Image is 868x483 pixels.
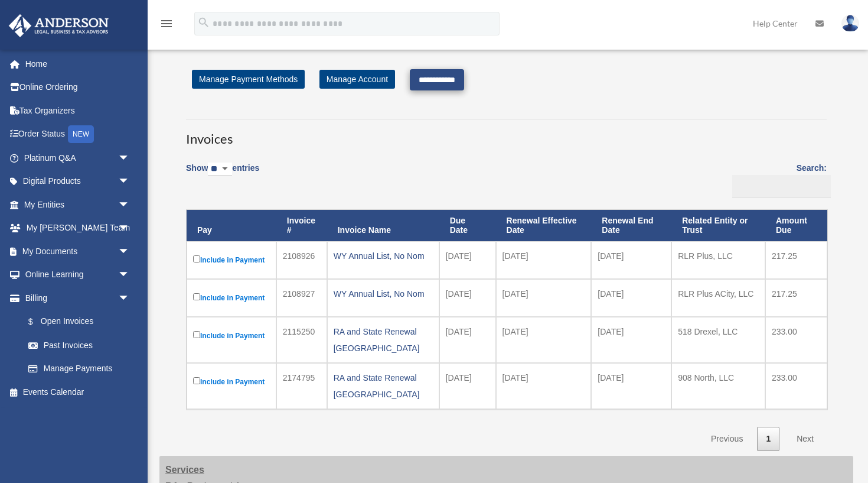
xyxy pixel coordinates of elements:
[765,241,827,279] td: 217.25
[8,99,148,122] a: Tax Organizers
[276,241,327,279] td: 2108926
[208,163,232,176] select: Showentries
[496,210,592,242] th: Renewal Effective Date: activate to sort column ascending
[159,17,174,31] i: menu
[118,170,142,194] span: arrow_drop_down
[8,239,148,263] a: My Documentsarrow_drop_down
[118,286,142,310] span: arrow_drop_down
[118,239,142,264] span: arrow_drop_down
[186,119,827,148] h3: Invoices
[591,279,671,317] td: [DATE]
[591,317,671,363] td: [DATE]
[439,210,496,242] th: Due Date: activate to sort column ascending
[671,279,765,317] td: RLR Plus ACity, LLC
[334,323,433,356] div: RA and State Renewal [GEOGRAPHIC_DATA]
[193,331,200,338] input: Include in Payment
[17,310,136,334] a: $Open Invoices
[439,279,496,317] td: [DATE]
[5,14,112,37] img: Anderson Advisors Platinum Portal
[193,375,270,389] label: Include in Payment
[8,122,148,147] a: Order StatusNEW
[327,210,439,242] th: Invoice Name: activate to sort column ascending
[334,369,433,403] div: RA and State Renewal [GEOGRAPHIC_DATA]
[439,317,496,363] td: [DATE]
[165,465,204,475] strong: Services
[159,21,174,31] a: menu
[187,210,276,242] th: Pay: activate to sort column descending
[334,248,433,264] div: WY Annual List, No Nom
[17,357,142,381] a: Manage Payments
[68,125,94,143] div: NEW
[8,263,148,287] a: Online Learningarrow_drop_down
[671,210,765,242] th: Related Entity or Trust: activate to sort column ascending
[671,317,765,363] td: 518 Drexel, LLC
[496,241,592,279] td: [DATE]
[35,315,41,329] span: $
[702,427,752,451] a: Previous
[197,16,210,29] i: search
[439,241,496,279] td: [DATE]
[8,76,148,99] a: Online Ordering
[319,70,395,89] a: Manage Account
[841,15,859,32] img: User Pic
[8,193,148,216] a: My Entitiesarrow_drop_down
[193,293,200,300] input: Include in Payment
[8,52,148,76] a: Home
[765,363,827,409] td: 233.00
[671,363,765,409] td: 908 North, LLC
[591,210,671,242] th: Renewal End Date: activate to sort column ascending
[193,253,270,267] label: Include in Payment
[186,161,259,188] label: Show entries
[671,241,765,279] td: RLR Plus, LLC
[8,170,148,193] a: Digital Productsarrow_drop_down
[193,329,270,343] label: Include in Payment
[8,286,142,310] a: Billingarrow_drop_down
[591,363,671,409] td: [DATE]
[8,146,148,170] a: Platinum Q&Aarrow_drop_down
[728,161,827,197] label: Search:
[276,317,327,363] td: 2115250
[334,286,433,302] div: WY Annual List, No Nom
[496,317,592,363] td: [DATE]
[439,363,496,409] td: [DATE]
[496,279,592,317] td: [DATE]
[8,216,148,240] a: My [PERSON_NAME] Teamarrow_drop_down
[8,380,148,404] a: Events Calendar
[193,377,200,384] input: Include in Payment
[765,317,827,363] td: 233.00
[118,263,142,287] span: arrow_drop_down
[765,210,827,242] th: Amount Due: activate to sort column ascending
[732,175,831,197] input: Search:
[193,255,200,262] input: Include in Payment
[591,241,671,279] td: [DATE]
[118,193,142,217] span: arrow_drop_down
[193,291,270,305] label: Include in Payment
[276,210,327,242] th: Invoice #: activate to sort column ascending
[118,216,142,241] span: arrow_drop_down
[17,333,142,357] a: Past Invoices
[192,70,305,89] a: Manage Payment Methods
[765,279,827,317] td: 217.25
[276,363,327,409] td: 2174795
[496,363,592,409] td: [DATE]
[276,279,327,317] td: 2108927
[118,146,142,170] span: arrow_drop_down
